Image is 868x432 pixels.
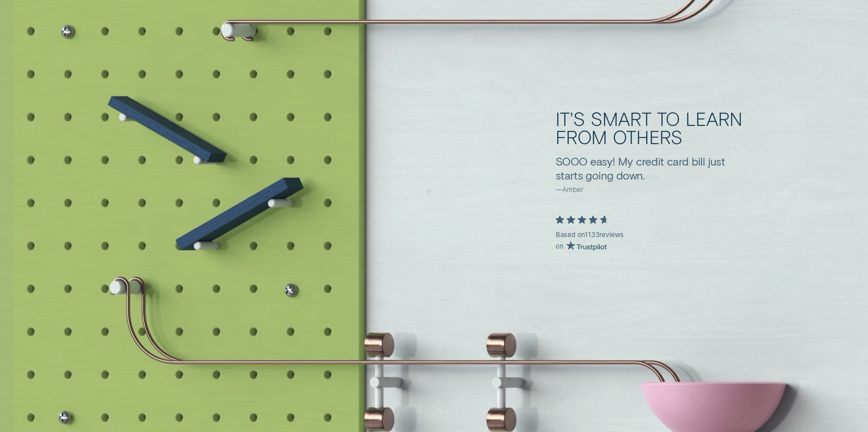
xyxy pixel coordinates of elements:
div: learn [686,109,742,127]
div: smart [591,109,651,127]
div: It's [556,109,586,127]
div: just [708,154,725,168]
div: others [613,128,682,146]
div: from [556,128,608,146]
div: to [657,109,681,127]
